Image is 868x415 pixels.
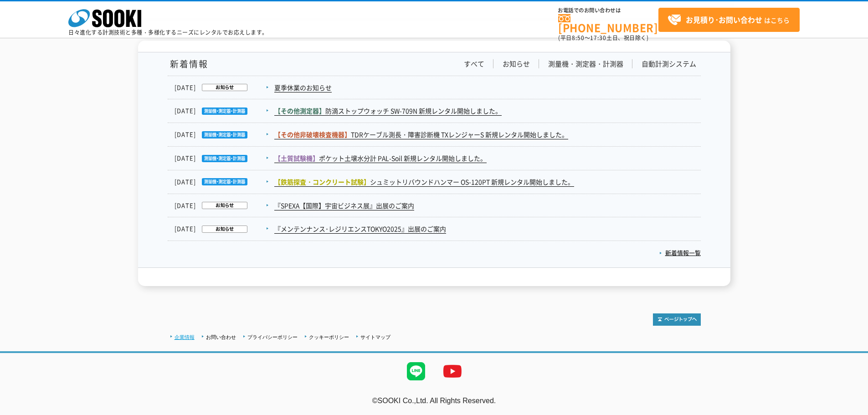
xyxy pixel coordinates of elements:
[175,154,273,163] dt: [DATE]
[668,13,790,27] span: はこちら
[558,14,658,33] a: [PHONE_NUMBER]
[658,8,800,32] a: お見積り･お問い合わせはこちら
[360,334,390,340] a: サイトマップ
[196,178,247,185] img: 測量機・測定器・計測器
[168,59,208,69] h1: 新着情報
[175,106,273,116] dt: [DATE]
[196,225,247,233] img: お知らせ
[196,108,247,115] img: 測量機・測定器・計測器
[247,334,298,340] a: プライバシーポリシー
[274,224,446,234] a: 『メンテンナンス･レジリエンスTOKYO2025』出展のご案内
[642,59,696,69] a: 自動計測システム
[548,59,623,69] a: 測量機・測定器・計測器
[274,154,487,163] a: 【土質試験機】ポケット土壌水分計 PAL-Soil 新規レンタル開始しました。
[653,313,701,326] img: トップページへ
[196,202,247,209] img: お知らせ
[686,14,762,25] strong: お見積り･お問い合わせ
[503,59,530,69] a: お知らせ
[68,30,268,35] p: 日々進化する計測技術と多種・多様化するニーズにレンタルでお応えします。
[196,84,247,91] img: お知らせ
[274,154,319,163] span: 【土質試験機】
[175,334,195,340] a: 企業情報
[309,334,349,340] a: クッキーポリシー
[464,59,484,69] a: すべて
[175,177,273,187] dt: [DATE]
[833,406,868,414] a: テストMail
[206,334,236,340] a: お問い合わせ
[398,353,434,389] img: LINE
[175,224,273,234] dt: [DATE]
[659,248,701,257] a: 新着情報一覧
[175,83,273,92] dt: [DATE]
[558,34,648,42] span: (平日 ～ 土日、祝日除く)
[274,130,351,139] span: 【その他非破壊検査機器】
[175,201,273,210] dt: [DATE]
[175,130,273,139] dt: [DATE]
[274,130,568,139] a: 【その他非破壊検査機器】TDRケーブル測長・障害診断機 TXレンジャーS 新規レンタル開始しました。
[274,106,502,116] a: 【その他測定器】防滴ストップウォッチ SW-709N 新規レンタル開始しました。
[590,34,606,42] span: 17:30
[274,106,325,115] span: 【その他測定器】
[274,177,574,187] a: 【鉄筋探査・コンクリート試験】シュミットリバウンドハンマー OS-120PT 新規レンタル開始しました。
[274,201,414,210] a: 『SPEXA【国際】宇宙ビジネス展』出展のご案内
[196,131,247,138] img: 測量機・測定器・計測器
[196,155,247,162] img: 測量機・測定器・計測器
[274,83,332,92] a: 夏季休業のお知らせ
[558,8,658,13] span: お電話でのお問い合わせは
[434,353,471,389] img: YouTube
[274,177,370,186] span: 【鉄筋探査・コンクリート試験】
[572,34,585,42] span: 8:50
